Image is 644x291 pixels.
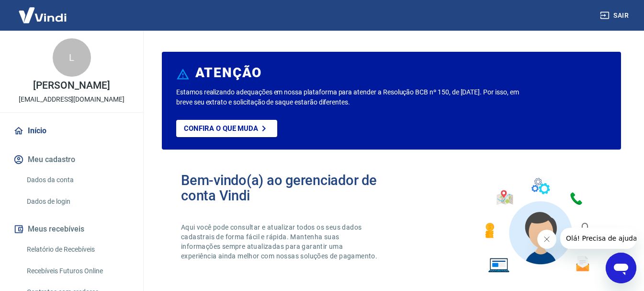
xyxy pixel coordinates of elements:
p: [EMAIL_ADDRESS][DOMAIN_NAME] [19,94,124,105]
a: Recebíveis Futuros Online [23,261,132,281]
a: Dados da conta [23,170,132,190]
p: Confira o que muda [184,124,258,133]
img: Imagem de um avatar masculino com diversos icones exemplificando as funcionalidades do gerenciado... [476,173,602,279]
a: Confira o que muda [176,120,277,137]
iframe: Mensagem da empresa [560,228,636,249]
span: Olá! Precisa de ajuda? [6,7,80,14]
div: L [53,38,91,77]
a: Dados de login [23,192,132,211]
button: Meus recebíveis [11,219,132,240]
img: Vindi [11,0,74,30]
iframe: Fechar mensagem [537,230,556,249]
p: Estamos realizando adequações em nossa plataforma para atender a Resolução BCB nº 150, de [DATE].... [176,87,520,107]
iframe: Botão para abrir a janela de mensagens [606,253,636,283]
h6: ATENÇÃO [195,68,262,78]
button: Sair [598,7,633,24]
p: Aqui você pode consultar e atualizar todos os seus dados cadastrais de forma fácil e rápida. Mant... [181,222,379,261]
button: Meu cadastro [11,149,132,170]
a: Relatório de Recebíveis [23,240,132,259]
p: [PERSON_NAME] [33,81,110,91]
h2: Bem-vindo(a) ao gerenciador de conta Vindi [181,173,392,203]
a: Início [11,120,132,141]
